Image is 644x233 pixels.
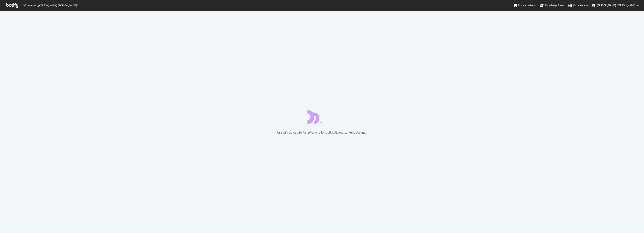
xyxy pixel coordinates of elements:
span: Sarah Catherine Fordham [597,4,636,7]
button: [PERSON_NAME] [PERSON_NAME] [589,2,642,9]
div: Organizations [568,3,589,7]
div: Use CSV upload in PageWorkers for bulk URL and content changes [277,131,367,135]
span: Welcome back, [PERSON_NAME] [PERSON_NAME] ! [21,4,77,7]
div: Knowledge Base [540,3,564,7]
div: Botify Academy [514,3,536,7]
div: animation [307,110,337,124]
